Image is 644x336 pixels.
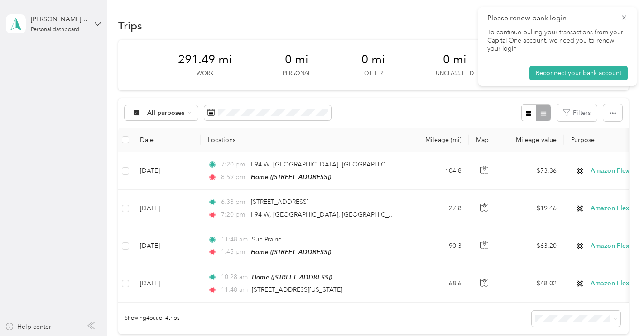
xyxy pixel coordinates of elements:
button: Help center [5,322,51,331]
span: Sun Prairie [252,236,282,243]
iframe: Everlance-gr Chat Button Frame [593,285,644,336]
span: 1:45 pm [221,247,247,257]
span: 7:20 pm [221,160,247,170]
span: 0 mi [285,52,308,67]
div: Personal dashboard [31,27,79,33]
span: 7:20 pm [221,210,247,220]
th: Locations [201,128,409,152]
span: Home ([STREET_ADDRESS]) [251,248,331,256]
span: 10:28 am [221,272,248,282]
span: 6:38 pm [221,197,247,207]
span: 291.49 mi [178,52,232,67]
td: $73.36 [500,152,564,190]
th: Mileage (mi) [409,128,469,152]
td: $48.02 [500,265,564,303]
span: Home ([STREET_ADDRESS]) [251,173,331,180]
p: Please renew bank login [487,13,614,24]
span: I-94 W, [GEOGRAPHIC_DATA], [GEOGRAPHIC_DATA] [251,161,407,168]
span: Home ([STREET_ADDRESS]) [252,274,332,281]
button: Reconnect your bank account [529,66,628,80]
td: $63.20 [500,227,564,265]
p: Work [197,70,213,78]
span: [STREET_ADDRESS][US_STATE] [252,286,342,293]
td: [DATE] [133,265,201,303]
th: Mileage value [500,128,564,152]
span: All purposes [147,110,185,116]
h1: Trips [118,21,142,30]
p: Personal [283,70,311,78]
th: Date [133,128,201,152]
td: 27.8 [409,190,469,227]
p: To continue pulling your transactions from your Capital One account, we need you to renew your login [487,28,628,53]
td: [DATE] [133,152,201,190]
p: Other [364,70,383,78]
td: [DATE] [133,190,201,227]
th: Map [469,128,500,152]
td: 104.8 [409,152,469,190]
span: [STREET_ADDRESS] [251,198,308,206]
p: Unclassified [436,70,474,78]
td: $19.46 [500,190,564,227]
span: 11:48 am [221,235,248,245]
span: I-94 W, [GEOGRAPHIC_DATA], [GEOGRAPHIC_DATA] [251,211,407,218]
button: Filters [557,104,597,121]
span: 11:48 am [221,285,248,295]
div: [PERSON_NAME] [PERSON_NAME] [PERSON_NAME] [31,14,87,24]
td: 90.3 [409,227,469,265]
span: 8:59 pm [221,172,247,182]
span: 0 mi [361,52,385,67]
span: 0 mi [443,52,466,67]
td: [DATE] [133,227,201,265]
td: 68.6 [409,265,469,303]
span: Showing 4 out of 4 trips [118,314,179,322]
